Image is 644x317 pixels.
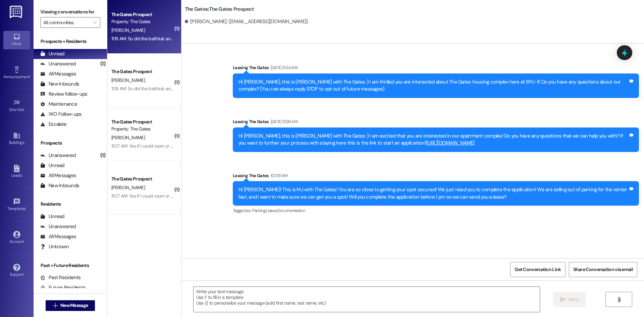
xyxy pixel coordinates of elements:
[553,292,586,307] button: Send
[40,101,77,108] div: Maintenance
[40,111,82,118] div: WO Follow-ups
[40,81,79,88] div: New Inbounds
[40,274,81,281] div: Past Residents
[40,182,79,189] div: New Inbounds
[111,18,173,25] div: Property: The Gates
[233,64,639,73] div: Leasing The Gates
[111,175,173,182] div: The Gates Prospect
[233,118,639,127] div: Leasing The Gates
[3,97,30,115] a: Site Visit •
[111,184,145,191] span: [PERSON_NAME]
[185,18,308,25] div: [PERSON_NAME]. ([EMAIL_ADDRESS][DOMAIN_NAME])
[60,302,88,309] span: New Message
[40,162,64,169] div: Unread
[53,303,58,308] i: 
[233,206,639,215] div: Tagged as:
[111,193,275,199] div: 11:07 AM: Yes if I could room or be in the same apartment as [PERSON_NAME] please
[233,172,639,181] div: Leasing The Gates
[3,262,30,280] a: Support
[40,223,76,230] div: Unanswered
[30,73,31,78] span: •
[111,143,275,149] div: 11:07 AM: Yes if I could room or be in the same apartment as [PERSON_NAME] please
[616,297,622,302] i: 
[510,262,565,277] button: Get Conversation Link
[573,266,633,273] span: Share Conversation via email
[3,130,30,148] a: Buildings
[111,68,173,75] div: The Gates Prospect
[111,118,173,125] div: The Gates Prospect
[40,91,87,98] div: Review follow-ups
[40,50,64,57] div: Unread
[34,262,107,269] div: Past + Future Residents
[40,243,69,250] div: Unknown
[3,163,30,181] a: Leads
[515,266,561,273] span: Get Conversation Link
[277,208,305,213] span: Documentation
[568,296,579,303] span: Send
[111,135,145,141] span: [PERSON_NAME]
[111,11,173,18] div: The Gates Prospect
[40,60,76,67] div: Unanswered
[185,6,254,13] b: The Gates: The Gates Prospect
[26,205,27,210] span: •
[40,121,66,128] div: Escalate
[111,125,173,133] div: Property: The Gates
[43,17,90,28] input: All communities
[10,6,23,18] img: ResiDesk Logo
[266,208,277,213] span: Lease ,
[40,233,76,240] div: All Messages
[238,133,628,147] div: Hi [PERSON_NAME], this is [PERSON_NAME] with The Gates :) I am excited that you are interested in...
[3,31,30,49] a: Inbox
[40,70,76,77] div: All Messages
[569,262,637,277] button: Share Conversation via email
[3,229,30,247] a: Account
[34,38,107,45] div: Prospects + Residents
[99,150,107,161] div: (1)
[269,172,288,179] div: 10:09 AM
[93,20,97,25] i: 
[40,7,100,17] label: Viewing conversations for
[560,297,565,302] i: 
[24,106,25,111] span: •
[252,208,266,213] span: Parking ,
[99,59,107,69] div: (1)
[40,213,64,220] div: Unread
[34,140,107,147] div: Prospects
[46,300,95,311] button: New Message
[238,186,628,201] div: Hi [PERSON_NAME]! This is MJ with The Gates! You are so close to getting your spot secured! We ju...
[40,284,86,291] div: Future Residents
[111,27,145,33] span: [PERSON_NAME]
[111,36,292,42] div: 11:19 AM: So did the bathtub and window add up to $95 or is there still that extra rent charge?
[426,140,475,146] a: [URL][DOMAIN_NAME]
[111,77,145,83] span: [PERSON_NAME]
[3,196,30,214] a: Templates •
[269,118,298,125] div: [DATE] 11:28 AM
[40,172,76,179] div: All Messages
[269,64,298,71] div: [DATE] 11:24 AM
[34,201,107,208] div: Residents
[238,78,628,93] div: Hi [PERSON_NAME], this is [PERSON_NAME] with The Gates :) I am thrilled you are interested about ...
[40,152,76,159] div: Unanswered
[111,86,292,92] div: 11:19 AM: So did the bathtub and window add up to $95 or is there still that extra rent charge?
